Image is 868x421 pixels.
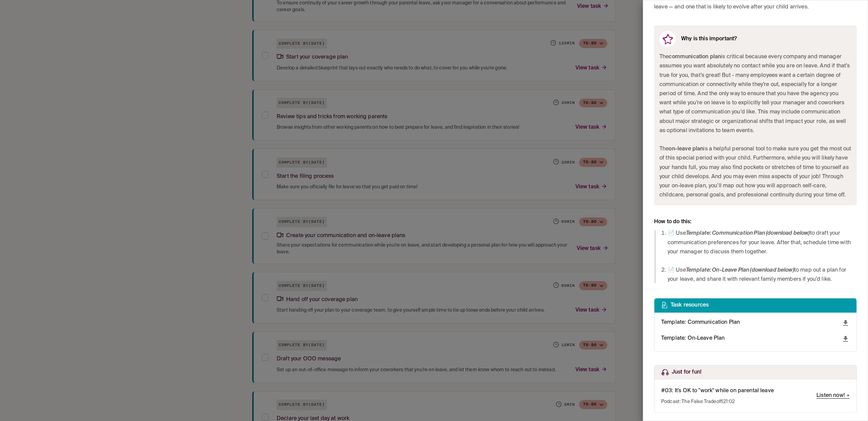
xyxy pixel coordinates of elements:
[686,231,810,236] strong: Template: Communication Plan (download below)
[661,398,774,405] p: Podcast: The False Tradeoff | 21:02
[668,229,857,257] li: 📄 Use to draft your communication preferences for your leave. After that, schedule time with your...
[686,268,794,273] strong: Template: On-Leave Plan (download below)
[672,369,702,375] h6: Just for fun!
[816,393,850,398] a: Listen now!
[659,145,851,200] p: The is a helpful personal tool to make sure you get the most out of this special period with your...
[659,52,851,135] p: The is critical because every company and manager assumes you want absolutely no contact while yo...
[842,335,850,343] button: download
[661,334,725,343] p: Template: On-Leave Plan
[654,219,857,225] h6: How to do this:
[669,146,703,152] strong: on-leave plan
[668,266,857,284] li: 📄 Use to map out a plan for your leave, and share it with relevant family members if you’d like.
[671,302,709,308] h6: Task resources
[669,54,721,60] strong: communication plan
[842,319,850,327] button: download
[661,318,740,327] p: Template: Communication Plan
[661,386,774,396] p: #03: It's OK to "work" while on parental leave
[681,36,737,42] h6: Why is this important?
